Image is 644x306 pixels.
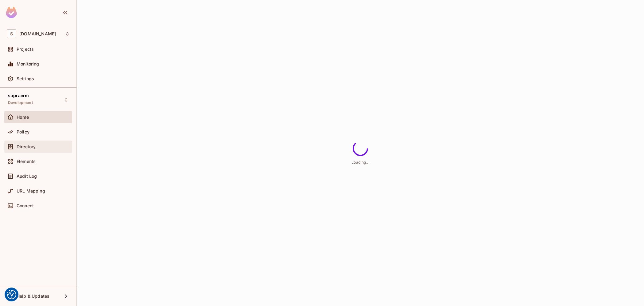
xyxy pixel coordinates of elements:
[8,100,33,105] span: Development
[17,76,34,81] span: Settings
[7,290,16,299] button: Consent Preferences
[17,115,29,120] span: Home
[17,159,36,164] span: Elements
[7,290,16,299] img: Revisit consent button
[17,129,29,134] span: Policy
[17,294,49,299] span: Help & Updates
[17,203,34,208] span: Connect
[8,93,29,98] span: supracrm
[7,29,16,38] span: S
[17,47,34,52] span: Projects
[351,160,369,164] span: Loading...
[17,189,45,193] span: URL Mapping
[6,7,17,18] img: SReyMgAAAABJRU5ErkJggg==
[17,62,39,66] span: Monitoring
[19,31,56,36] span: Workspace: supracode.eu
[17,174,37,179] span: Audit Log
[17,144,36,149] span: Directory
